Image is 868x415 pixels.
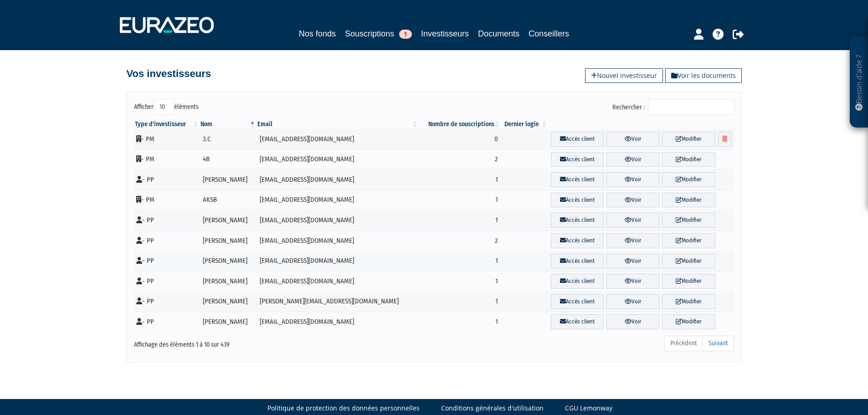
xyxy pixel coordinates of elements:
td: [EMAIL_ADDRESS][DOMAIN_NAME] [257,231,419,251]
a: Politique de protection des données personnelles [267,404,420,413]
a: Investisseurs [421,27,469,41]
label: Rechercher : [612,99,734,115]
td: 2 [419,231,501,251]
a: CGU Lemonway [565,404,612,413]
a: Accès client [551,152,604,167]
td: 1 [419,169,501,190]
a: Accès client [551,193,604,208]
a: Suivant [703,336,734,351]
td: [EMAIL_ADDRESS][DOMAIN_NAME] [257,149,419,170]
a: Nos fonds [299,27,336,40]
td: [PERSON_NAME][EMAIL_ADDRESS][DOMAIN_NAME] [257,292,419,312]
td: - PP [134,292,200,312]
td: - PP [134,231,200,251]
a: Modifier [662,314,715,329]
a: Accès client [551,254,604,269]
a: Modifier [662,294,715,309]
a: Modifier [662,172,715,187]
td: - PP [134,251,200,272]
td: - PM [134,190,200,210]
a: Documents [478,27,519,40]
td: [PERSON_NAME] [200,169,257,190]
a: Voir [606,172,659,187]
td: 1 [419,251,501,272]
a: Accès client [551,233,604,248]
a: Voir [606,294,659,309]
td: - PP [134,312,200,332]
a: Accès client [551,172,604,187]
td: 1 [419,271,501,292]
a: Voir [606,314,659,329]
a: Conditions générales d'utilisation [441,404,544,413]
a: Accès client [551,213,604,228]
td: [PERSON_NAME] [200,292,257,312]
a: Accès client [551,274,604,289]
a: Accès client [551,132,604,147]
td: 1 [419,190,501,210]
p: Besoin d'aide ? [854,41,864,123]
td: 1 [419,312,501,332]
input: Rechercher : [648,99,734,115]
td: [PERSON_NAME] [200,210,257,231]
select: Afficheréléments [154,99,174,115]
td: [EMAIL_ADDRESS][DOMAIN_NAME] [257,312,419,332]
label: Afficher éléments [134,99,199,115]
a: Supprimer [718,132,732,147]
a: Voir [606,132,659,147]
td: 2 [419,149,501,170]
a: Voir [606,193,659,208]
td: [PERSON_NAME] [200,251,257,272]
div: Affichage des éléments 1 à 10 sur 439 [134,335,376,349]
td: [EMAIL_ADDRESS][DOMAIN_NAME] [257,210,419,231]
a: Modifier [662,254,715,269]
td: [PERSON_NAME] [200,312,257,332]
td: [EMAIL_ADDRESS][DOMAIN_NAME] [257,251,419,272]
td: [EMAIL_ADDRESS][DOMAIN_NAME] [257,190,419,210]
a: Modifier [662,274,715,289]
a: Modifier [662,233,715,248]
span: 1 [399,30,412,39]
td: [EMAIL_ADDRESS][DOMAIN_NAME] [257,271,419,292]
th: Nombre de souscriptions : activer pour trier la colonne par ordre croissant [419,120,501,129]
a: Conseillers [529,27,569,40]
a: Voir [606,274,659,289]
a: Voir [606,254,659,269]
th: Nom : activer pour trier la colonne par ordre d&eacute;croissant [200,120,257,129]
td: 3.C [200,129,257,149]
a: Voir les documents [665,68,742,83]
td: AKSB [200,190,257,210]
td: - PM [134,129,200,149]
a: Nouvel investisseur [585,68,663,83]
td: 1 [419,210,501,231]
a: Voir [606,233,659,248]
th: Type d'investisseur : activer pour trier la colonne par ordre croissant [134,120,200,129]
td: [EMAIL_ADDRESS][DOMAIN_NAME] [257,169,419,190]
img: 1732889491-logotype_eurazeo_blanc_rvb.png [120,17,214,33]
td: [PERSON_NAME] [200,271,257,292]
th: &nbsp; [548,120,734,129]
td: - PM [134,149,200,170]
a: Souscriptions1 [345,27,412,40]
td: - PP [134,271,200,292]
a: Voir [606,152,659,167]
td: - PP [134,169,200,190]
th: Dernier login : activer pour trier la colonne par ordre croissant [501,120,548,129]
td: [PERSON_NAME] [200,231,257,251]
a: Voir [606,213,659,228]
td: 1 [419,292,501,312]
td: 0 [419,129,501,149]
a: Modifier [662,213,715,228]
a: Modifier [662,132,715,147]
a: Accès client [551,314,604,329]
h4: Vos investisseurs [127,68,211,79]
td: [EMAIL_ADDRESS][DOMAIN_NAME] [257,129,419,149]
a: Modifier [662,152,715,167]
th: Email : activer pour trier la colonne par ordre croissant [257,120,419,129]
a: Accès client [551,294,604,309]
a: Modifier [662,193,715,208]
td: 4B [200,149,257,170]
td: - PP [134,210,200,231]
